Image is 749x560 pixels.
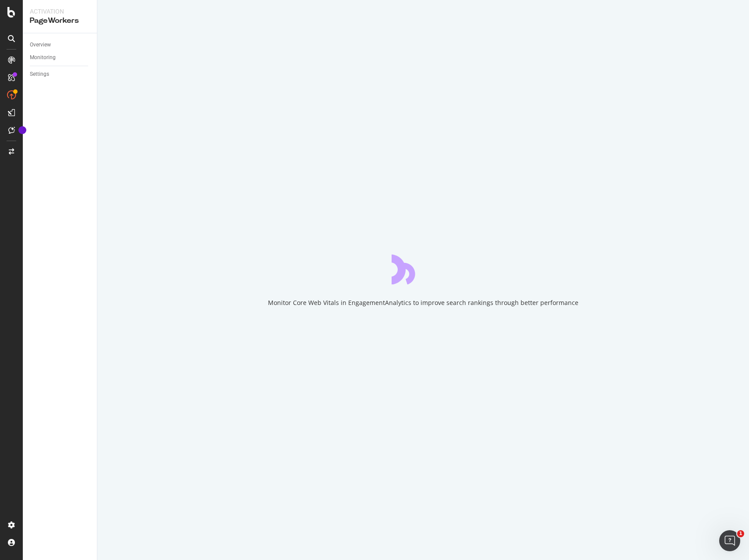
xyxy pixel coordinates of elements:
[30,53,56,62] div: Monitoring
[30,40,51,50] div: Overview
[30,70,91,79] a: Settings
[30,70,49,79] div: Settings
[719,530,740,551] iframe: Intercom live chat
[18,126,26,134] div: Tooltip anchor
[30,16,90,26] div: PageWorkers
[392,253,455,284] div: animation
[30,7,90,16] div: Activation
[30,53,91,62] a: Monitoring
[737,530,744,537] span: 1
[30,40,91,50] a: Overview
[268,298,578,307] div: Monitor Core Web Vitals in EngagementAnalytics to improve search rankings through better performance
